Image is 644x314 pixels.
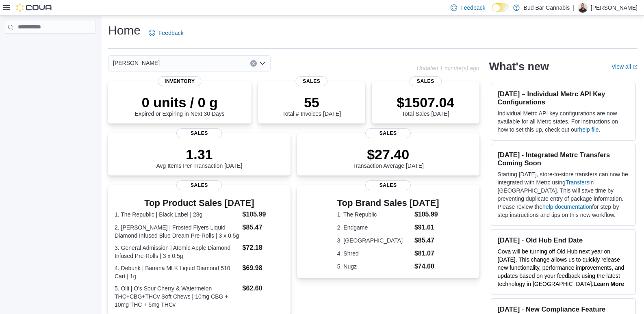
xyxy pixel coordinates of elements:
[108,22,141,39] h1: Home
[414,223,439,232] dd: $91.61
[282,94,341,110] p: 55
[416,65,479,71] p: Updated 1 minute(s) ago
[156,146,242,169] div: Avg Items Per Transaction [DATE]
[498,236,629,244] h3: [DATE] - Old Hub End Date
[397,94,454,110] p: $1507.04
[176,128,222,138] span: Sales
[115,223,239,240] dt: 2. [PERSON_NAME] | Frosted Flyers Liquid Diamond Infused Blue Dream Pre-Rolls | 3 x 0.5g
[498,109,629,134] p: Individual Metrc API key configurations are now available for all Metrc states. For instructions ...
[611,63,637,70] a: View allExternal link
[414,210,439,219] dd: $105.99
[542,204,592,210] a: help documentation
[578,3,588,13] div: Stephanie M
[115,244,239,260] dt: 3. General Admission | Atomic Apple Diamond Infused Pre-Rolls | 3 x 0.5g
[566,179,590,186] a: Transfers
[633,65,637,69] svg: External link
[337,198,439,208] h3: Top Brand Sales [DATE]
[498,90,629,106] h3: [DATE] – Individual Metrc API Key Configurations
[337,210,411,219] dt: 1. The Republic
[460,4,485,12] span: Feedback
[243,223,284,232] dd: $85.47
[145,25,186,41] a: Feedback
[492,3,509,12] input: Dark Mode
[115,210,239,219] dt: 1. The Republic | Black Label | 28g
[414,262,439,271] dd: $74.60
[5,35,96,55] nav: Complex example
[573,3,575,13] p: |
[594,281,624,287] a: Learn More
[158,76,202,86] span: Inventory
[397,94,454,117] div: Total Sales [DATE]
[135,94,225,117] div: Expired or Expiring in Next 30 Days
[352,146,424,169] div: Transaction Average [DATE]
[591,3,637,13] p: [PERSON_NAME]
[498,170,629,219] p: Starting [DATE], store-to-store transfers can now be integrated with Metrc using in [GEOGRAPHIC_D...
[295,76,327,86] span: Sales
[250,60,257,67] button: Clear input
[115,198,284,208] h3: Top Product Sales [DATE]
[243,210,284,219] dd: $105.99
[282,94,341,117] div: Total # Invoices [DATE]
[579,126,598,133] a: help file
[115,264,239,280] dt: 4. Debunk | Banana MLK Liquid Diamond 510 Cart | 1g
[243,243,284,253] dd: $72.18
[498,151,629,167] h3: [DATE] - Integrated Metrc Transfers Coming Soon
[337,262,411,271] dt: 5. Nugz
[243,263,284,273] dd: $69.98
[156,146,242,162] p: 1.31
[16,4,53,12] img: Cova
[524,3,570,13] p: Bud Bar Cannabis
[410,76,442,86] span: Sales
[414,236,439,245] dd: $85.47
[337,249,411,258] dt: 4. Shred
[365,128,411,138] span: Sales
[337,223,411,232] dt: 2. Endgame
[365,180,411,190] span: Sales
[489,60,549,73] h2: What's new
[414,249,439,258] dd: $81.07
[115,284,239,309] dt: 5. Olli | O's Sour Cherry & Watermelon THC+CBG+THCv Soft Chews | 10mg CBG + 10mg THC + 5mg THCv
[243,284,284,293] dd: $62.60
[259,60,266,67] button: Open list of options
[113,58,160,68] span: [PERSON_NAME]
[337,236,411,245] dt: 3. [GEOGRAPHIC_DATA]
[176,180,222,190] span: Sales
[498,248,624,287] span: Cova will be turning off Old Hub next year on [DATE]. This change allows us to quickly release ne...
[158,29,183,37] span: Feedback
[135,94,225,110] p: 0 units / 0 g
[352,146,424,162] p: $27.40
